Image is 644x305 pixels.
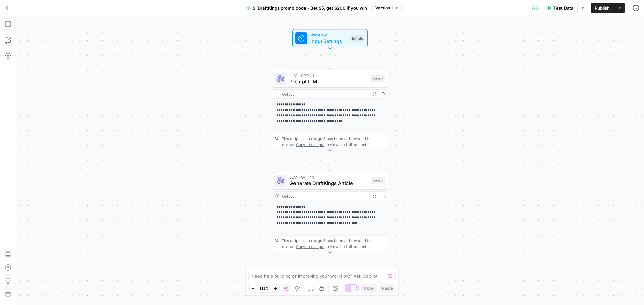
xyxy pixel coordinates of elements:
[310,32,347,38] span: Workflow
[379,284,396,293] button: Paste
[553,5,573,11] span: Test Data
[259,286,269,291] span: 112%
[289,72,368,78] span: LLM · GPT-4.1
[371,75,385,82] div: Step 2
[282,91,368,97] div: Output
[329,47,331,69] g: Edge from start to step_2
[371,177,385,184] div: Step 3
[364,285,374,291] span: Copy
[595,5,610,11] span: Publish
[289,180,368,187] span: Generate DraftKings Article
[282,135,385,147] div: This output is too large & has been abbreviated for review. to view the full content.
[253,5,367,11] span: SI DraftKings promo code - Bet $5, get $200 if you win
[296,142,324,147] span: Copy the output
[351,35,364,42] div: Inputs
[310,37,347,45] span: Input Settings
[329,149,331,171] g: Edge from step_2 to step_3
[282,193,368,199] div: Output
[591,3,614,13] button: Publish
[382,285,393,291] span: Paste
[282,237,385,249] div: This output is too large & has been abbreviated for review. to view the full content.
[272,29,388,47] div: WorkflowInput SettingsInputs
[361,284,377,293] button: Copy
[329,251,331,273] g: Edge from step_3 to end
[543,3,577,13] button: Test Data
[372,4,402,12] button: Version 1
[289,174,368,180] span: LLM · GPT-4.1
[289,78,368,85] span: Prompt LLM
[375,5,393,11] span: Version 1
[243,3,371,13] button: SI DraftKings promo code - Bet $5, get $200 if you win
[296,244,324,248] span: Copy the output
